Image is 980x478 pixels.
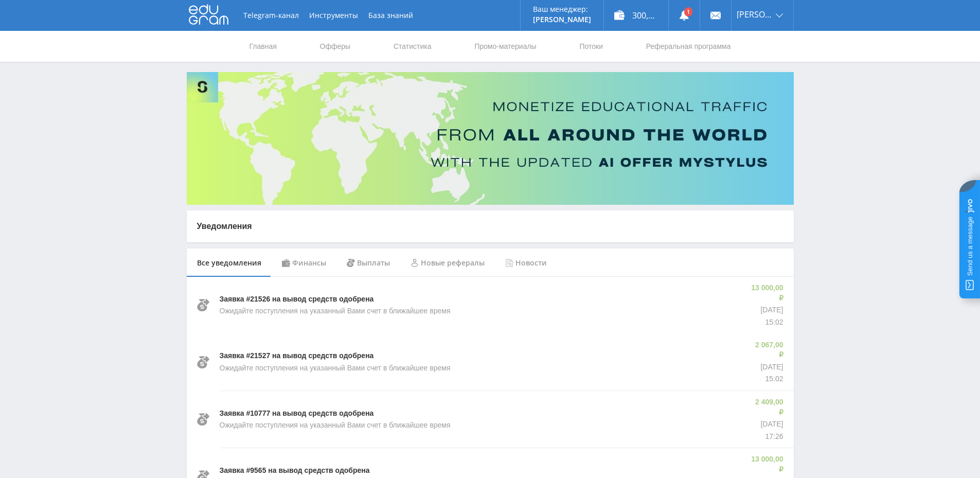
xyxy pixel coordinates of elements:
[393,31,433,62] a: Статистика
[750,454,783,474] p: 13 000,00 ₽
[533,5,591,13] p: Ваш менеджер:
[753,397,783,417] p: 2 409,00 ₽
[220,306,451,316] p: Ожидайте поступления на указанный Вами счет в ближайшее время
[753,340,783,360] p: 2 067,00 ₽
[220,420,451,431] p: Ожидайте поступления на указанный Вами счет в ближайшее время
[750,283,783,303] p: 13 000,00 ₽
[220,363,451,374] p: Ожидайте поступления на указанный Вами счет в ближайшее время
[336,249,400,277] div: Выплаты
[197,221,783,232] p: Уведомления
[220,294,374,305] p: Заявка #21526 на вывод средств одобрена
[645,31,732,62] a: Реферальная программа
[753,432,783,442] p: 17:26
[750,305,783,315] p: [DATE]
[753,362,783,373] p: [DATE]
[319,31,352,62] a: Офферы
[220,466,370,476] p: Заявка #9565 на вывод средств одобрена
[533,15,591,24] p: [PERSON_NAME]
[272,249,336,277] div: Финансы
[753,374,783,384] p: 15:02
[187,249,272,277] div: Все уведомления
[248,31,278,62] a: Главная
[400,249,495,277] div: Новые рефералы
[187,72,794,205] img: Banner
[753,419,783,430] p: [DATE]
[750,317,783,328] p: 15:02
[220,351,374,361] p: Заявка #21527 на вывод средств одобрена
[737,10,773,19] span: [PERSON_NAME]
[473,31,537,62] a: Промо-материалы
[495,249,557,277] div: Новости
[578,31,604,62] a: Потоки
[220,409,374,419] p: Заявка #10777 на вывод средств одобрена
